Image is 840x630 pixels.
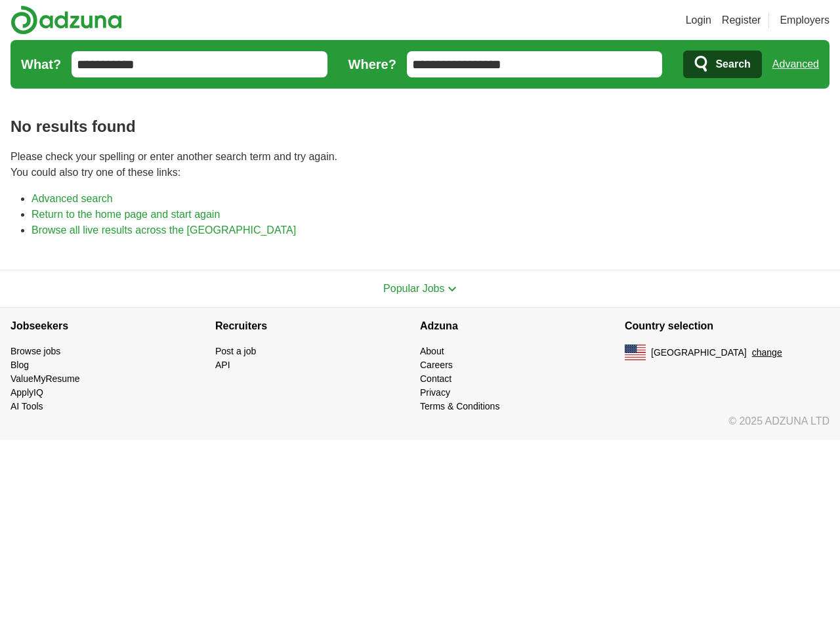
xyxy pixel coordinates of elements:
[420,373,451,384] a: Contact
[722,12,761,28] a: Register
[448,286,457,292] img: toggle icon
[420,401,499,411] a: Terms & Conditions
[10,360,29,370] a: Blog
[10,5,122,35] img: Adzuna logo
[215,346,256,356] a: Post a job
[420,346,444,356] a: About
[31,193,113,204] a: Advanced search
[625,345,646,360] img: US flag
[10,346,60,356] a: Browse jobs
[780,12,829,28] a: Employers
[651,346,747,360] span: [GEOGRAPHIC_DATA]
[686,12,711,28] a: Login
[10,115,829,138] h1: No results found
[420,360,453,370] a: Careers
[420,387,450,398] a: Privacy
[10,401,43,411] a: AI Tools
[215,360,230,370] a: API
[10,373,80,384] a: ValueMyResume
[348,54,396,74] label: Where?
[10,149,829,180] p: Please check your spelling or enter another search term and try again. You could also try one of ...
[715,51,750,77] span: Search
[752,346,782,360] button: change
[625,308,829,345] h4: Country selection
[383,283,444,294] span: Popular Jobs
[772,51,819,77] a: Advanced
[683,51,761,78] button: Search
[31,224,296,236] a: Browse all live results across the [GEOGRAPHIC_DATA]
[31,209,220,220] a: Return to the home page and start again
[10,387,43,398] a: ApplyIQ
[21,54,61,74] label: What?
